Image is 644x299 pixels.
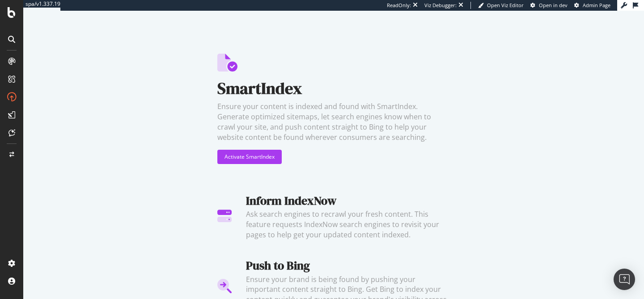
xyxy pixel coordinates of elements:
[246,209,450,240] div: Ask search engines to recrawl your fresh content. This feature requests IndexNow search engines t...
[614,269,635,290] div: Open Intercom Messenger
[583,2,610,8] span: Admin Page
[574,2,610,9] a: Admin Page
[478,2,524,9] a: Open Viz Editor
[217,150,282,164] button: Activate SmartIndex
[246,257,450,274] div: Push to Bing
[530,2,568,9] a: Open in dev
[217,77,450,100] div: SmartIndex
[225,153,275,160] div: Activate SmartIndex
[246,193,450,209] div: Inform IndexNow
[387,2,411,9] div: ReadOnly:
[424,2,457,9] div: Viz Debugger:
[217,54,237,72] img: SmartIndex
[539,2,568,8] span: Open in dev
[217,193,232,240] img: Inform IndexNow
[217,101,450,142] div: Ensure your content is indexed and found with SmartIndex. Generate optimized sitemaps, let search...
[487,2,524,8] span: Open Viz Editor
